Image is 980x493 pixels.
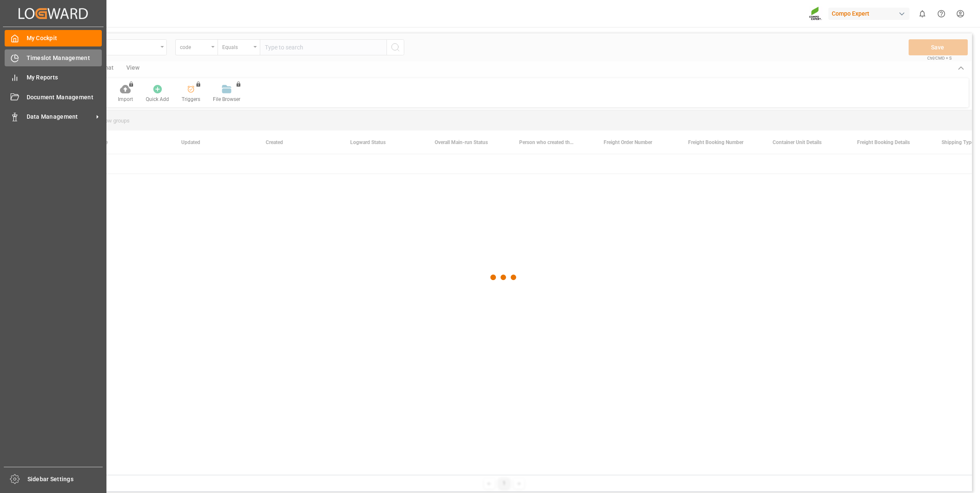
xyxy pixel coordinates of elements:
span: Timeslot Management [27,54,102,63]
a: Timeslot Management [5,49,102,66]
span: My Cockpit [27,34,102,43]
span: Document Management [27,93,102,102]
span: Data Management [27,112,93,121]
button: Help Center [932,4,951,23]
button: Compo Expert [828,5,913,22]
button: show 0 new notifications [913,4,932,23]
div: Compo Expert [828,8,909,20]
a: My Cockpit [5,30,102,46]
img: Screenshot%202023-09-29%20at%2010.02.21.png_1712312052.png [809,6,822,21]
span: Sidebar Settings [27,475,103,484]
span: My Reports [27,73,102,82]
